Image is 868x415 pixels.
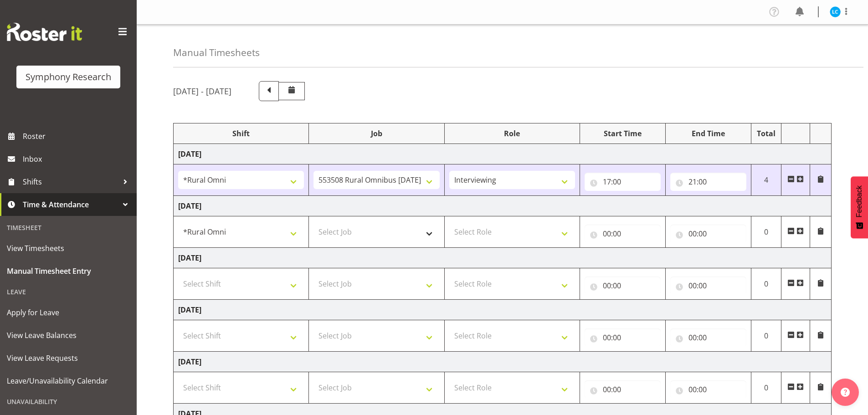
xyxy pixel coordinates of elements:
span: View Timesheets [7,241,130,255]
input: Click to select... [585,277,661,295]
div: Unavailability [2,392,134,411]
div: Job [313,128,439,139]
a: View Timesheets [2,237,134,260]
td: [DATE] [174,248,832,268]
span: Inbox [23,152,132,166]
a: Apply for Leave [2,301,134,324]
div: Shift [178,128,304,139]
td: 4 [751,164,781,196]
td: 0 [751,372,781,404]
input: Click to select... [670,277,746,295]
a: View Leave Requests [2,347,134,369]
h4: Manual Timesheets [173,47,260,58]
td: [DATE] [174,300,832,320]
span: Feedback [855,185,863,217]
img: help-xxl-2.png [841,388,850,397]
input: Click to select... [670,380,746,399]
img: Rosterit website logo [7,23,82,41]
span: Roster [23,129,132,143]
div: Timesheet [2,218,134,237]
td: [DATE] [174,352,832,372]
div: Leave [2,282,134,301]
input: Click to select... [585,380,661,399]
span: View Leave Balances [7,328,130,342]
div: Total [756,128,777,139]
input: Click to select... [670,173,746,191]
div: End Time [670,128,746,139]
td: 0 [751,216,781,248]
div: Role [449,128,575,139]
a: Manual Timesheet Entry [2,260,134,282]
img: lindsay-carroll-holland11869.jpg [830,6,841,17]
input: Click to select... [670,225,746,243]
span: Apply for Leave [7,306,130,319]
input: Click to select... [585,225,661,243]
input: Click to select... [585,173,661,191]
button: Feedback - Show survey [851,176,868,238]
input: Click to select... [670,328,746,347]
span: Shifts [23,175,118,189]
a: View Leave Balances [2,324,134,347]
h5: [DATE] - [DATE] [173,86,231,96]
div: Start Time [585,128,661,139]
td: 0 [751,268,781,300]
span: Manual Timesheet Entry [7,264,130,278]
td: [DATE] [174,196,832,216]
span: Time & Attendance [23,198,118,211]
span: Leave/Unavailability Calendar [7,374,130,388]
a: Leave/Unavailability Calendar [2,369,134,392]
span: View Leave Requests [7,351,130,365]
div: Symphony Research [26,70,111,84]
td: [DATE] [174,144,832,164]
td: 0 [751,320,781,352]
input: Click to select... [585,328,661,347]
